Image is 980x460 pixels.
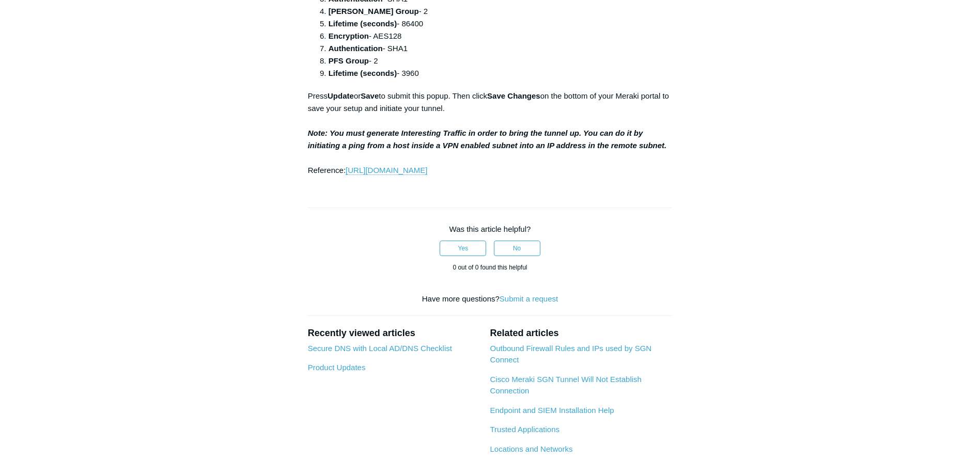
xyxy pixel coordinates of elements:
a: Product Updates [308,363,366,372]
div: Have more questions? [308,293,673,305]
strong: Authentication [329,44,383,53]
li: - SHA1 [329,42,673,55]
h2: Recently viewed articles [308,326,480,340]
a: [URL][DOMAIN_NAME] [346,166,427,175]
a: Endpoint and SIEM Installation Help [490,406,614,415]
button: This article was helpful [440,241,486,256]
li: - 2 [329,55,673,67]
strong: Lifetime (seconds) [329,19,397,28]
a: Cisco Meraki SGN Tunnel Will Not Establish Connection [490,375,641,395]
li: - 86400 [329,18,673,30]
strong: Save [361,91,379,100]
span: 0 out of 0 found this helpful [453,264,527,271]
strong: Note: You must generate Interesting Traffic in order to bring the tunnel up. You can do it by ini... [308,129,667,150]
strong: Encryption [329,31,369,40]
p: Press or to submit this popup. Then click on the bottom of your Meraki portal to save your setup ... [308,90,673,177]
strong: [PERSON_NAME] Group [329,7,419,15]
button: This article was not helpful [494,241,540,256]
li: - 2 [329,5,673,18]
li: - AES128 [329,30,673,42]
strong: Lifetime (seconds) [329,69,397,77]
a: Outbound Firewall Rules and IPs used by SGN Connect [490,344,651,364]
a: Submit a request [500,294,558,303]
a: Secure DNS with Local AD/DNS Checklist [308,344,452,353]
h2: Related articles [490,326,672,340]
a: Locations and Networks [490,445,572,453]
span: Was this article helpful? [449,225,531,233]
a: Trusted Applications [490,425,559,434]
strong: PFS Group [329,56,369,65]
li: - 3960 [329,67,673,80]
strong: Save Changes [487,91,540,100]
strong: Update [328,91,354,100]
